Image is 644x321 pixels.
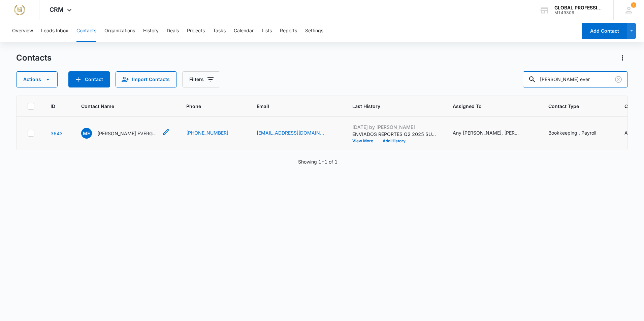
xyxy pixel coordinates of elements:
div: Any [PERSON_NAME], [PERSON_NAME] [453,129,520,136]
p: [DATE] by [PERSON_NAME] [352,123,437,131]
span: Phone [186,103,231,110]
span: Last History [352,103,427,110]
div: Email - zulmapineda@ymail.com - Select to Edit Field [257,129,336,137]
div: Contact Type - Bookkeeping , Payroll - Select to Edit Field [548,129,608,137]
span: Contact Type [548,103,599,110]
span: Assigned To [453,103,522,110]
button: Add Contact [68,71,110,87]
button: Actions [617,52,628,63]
span: Contact Name [81,103,160,110]
input: Search Contacts [523,71,628,87]
a: [PHONE_NUMBER] [186,129,228,136]
button: Settings [305,20,323,42]
button: Organizations [104,20,135,42]
button: Actions [16,71,58,87]
button: Add History [378,139,410,143]
span: ME [81,128,92,139]
button: Tasks [213,20,226,42]
p: [PERSON_NAME] EVERGREEN LANDSCAPING AND LAWN CARE LLC [97,130,158,137]
div: Contact Name - MOES EVERGREEN LANDSCAPING AND LAWN CARE LLC - Select to Edit Field [81,128,170,139]
p: ENVIADOS REPORTES Q2 2025 SUPERVISOR Y CLIENTE. [352,131,437,138]
button: Lists [262,20,272,42]
p: Showing 1-1 of 1 [298,158,337,165]
button: Deals [167,20,179,42]
button: Clear [613,74,624,85]
button: Contacts [76,20,96,42]
button: Calendar [234,20,254,42]
div: Assigned To - Any N Torres, MARTHA HERNANDEZ - Select to Edit Field [453,129,532,137]
button: Filters [182,71,220,87]
div: notifications count [631,2,636,8]
span: CRM [50,6,64,13]
div: Phone - 2254548724 - Select to Edit Field [186,129,240,137]
div: Active [624,129,639,136]
button: Reports [280,20,297,42]
a: [EMAIL_ADDRESS][DOMAIN_NAME] [257,129,324,136]
button: Overview [12,20,33,42]
img: Manuel Sierra Does Marketing [13,4,26,16]
span: Email [257,103,326,110]
button: View More [352,139,378,143]
button: Add Contact [582,23,627,39]
button: Projects [187,20,205,42]
div: Bookkeeping , Payroll [548,129,596,136]
span: ID [51,103,55,110]
button: Leads Inbox [41,20,68,42]
button: Import Contacts [116,71,177,87]
span: 1 [631,2,636,8]
a: Navigate to contact details page for MOES EVERGREEN LANDSCAPING AND LAWN CARE LLC [51,131,63,136]
h1: Contacts [16,53,52,63]
div: account name [554,5,604,10]
div: account id [554,10,604,15]
button: History [143,20,159,42]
